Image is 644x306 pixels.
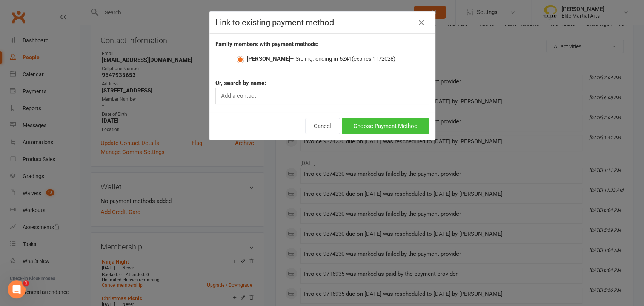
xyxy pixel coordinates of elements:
button: Choose Payment Method [342,118,429,134]
input: Add a contact [220,91,259,101]
h4: Link to existing payment method [215,18,429,27]
span: 1 [23,280,29,286]
strong: Or, search by name: [215,80,266,86]
strong: [PERSON_NAME] [247,55,290,62]
label: – Sibling: ending in 6241 [237,54,395,63]
button: Cancel [305,118,340,134]
strong: Family members with payment methods: [215,41,318,48]
iframe: Intercom live chat [8,280,26,298]
button: Close [415,17,427,29]
span: (expires 11/2028) [352,55,395,62]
